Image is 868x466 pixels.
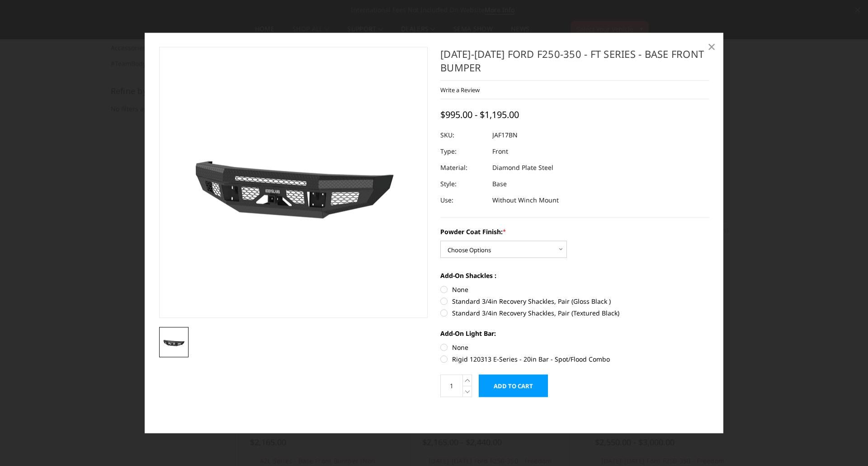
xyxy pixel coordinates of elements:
label: Powder Coat Finish: [440,226,709,236]
a: Close [704,39,719,54]
dt: Material: [440,159,486,175]
dd: Without Winch Mount [492,192,559,208]
a: 2017-2022 Ford F250-350 - FT Series - Base Front Bumper [159,47,428,318]
dt: Use: [440,192,486,208]
label: None [440,342,709,352]
dd: Diamond Plate Steel [492,159,553,175]
dt: Style: [440,175,486,192]
span: × [708,37,716,56]
label: Standard 3/4in Recovery Shackles, Pair (Textured Black) [440,308,709,317]
dd: Base [492,175,507,192]
label: None [440,284,709,294]
label: Rigid 120313 E-Series - 20in Bar - Spot/Flood Combo [440,354,709,363]
dt: Type: [440,143,486,159]
a: Write a Review [440,85,480,94]
label: Add-On Shackles : [440,270,709,280]
label: Add-On Light Bar: [440,328,709,338]
span: $995.00 - $1,195.00 [440,108,519,120]
dt: SKU: [440,127,486,143]
input: Add to Cart [479,374,548,397]
dd: JAF17BN [492,127,518,143]
label: Standard 3/4in Recovery Shackles, Pair (Gloss Black ) [440,296,709,306]
img: 2017-2022 Ford F250-350 - FT Series - Base Front Bumper [162,335,186,349]
dd: Front [492,143,508,159]
h1: [DATE]-[DATE] Ford F250-350 - FT Series - Base Front Bumper [440,47,709,81]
